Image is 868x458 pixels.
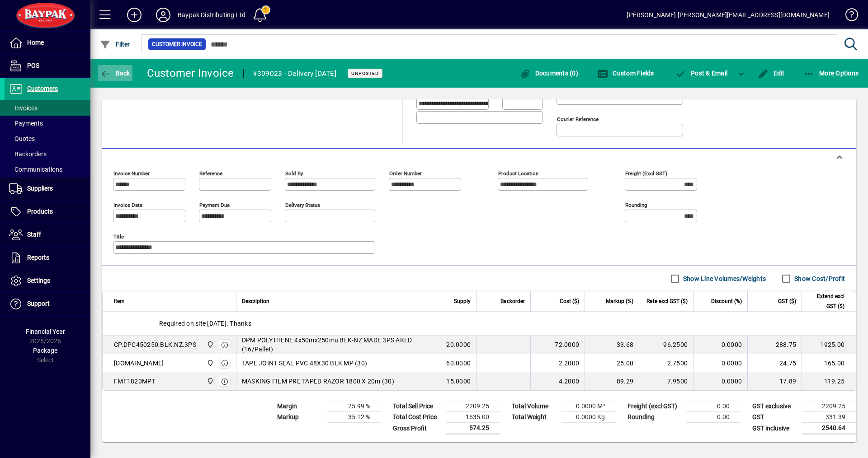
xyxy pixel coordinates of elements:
div: Customer Invoice [147,66,234,80]
button: Edit [755,65,787,81]
span: Home [27,39,44,46]
span: Reports [27,254,49,261]
span: Extend excl GST ($) [807,291,844,311]
span: Baypak - Onekawa [204,358,215,368]
td: GST [748,412,802,423]
a: Settings [5,270,90,292]
td: Freight (excl GST) [623,401,686,412]
td: 0.00 [686,401,741,412]
span: DPM POLYTHENE 4x50mx250mu BLK-NZ MADE 3PS AKLD (16/Pallet) [242,336,416,354]
td: 2.2000 [530,354,585,372]
span: Backorder [500,296,525,306]
a: Reports [5,247,90,269]
td: 25.00 [585,354,639,372]
td: Total Volume [507,401,561,412]
span: Backorders [9,150,47,158]
span: Documents (0) [519,70,578,77]
mat-label: Courier Reference [557,116,599,122]
a: Home [5,32,90,54]
td: 2209.25 [802,401,856,412]
td: 4.2000 [530,372,585,390]
span: TAPE JOINT SEAL PVC 48X30 BLK MP (30) [242,359,367,368]
button: Filter [98,36,132,52]
span: 15.0000 [446,377,471,386]
td: 119.25 [802,372,856,390]
span: 60.0000 [446,359,471,368]
span: Baypak - Onekawa [204,340,215,350]
span: MASKING FILM PRE TAPED RAZOR 1800 X 20m (30) [242,377,394,386]
a: Invoices [5,100,90,116]
td: 0.00 [686,412,741,423]
a: Support [5,293,90,315]
button: Custom Fields [595,65,656,81]
td: 25.99 % [327,401,381,412]
span: Markup (%) [606,296,633,306]
span: Baypak - Onekawa [204,376,215,386]
button: Add [120,7,149,23]
td: 331.39 [802,412,856,423]
span: Description [242,296,269,306]
span: Discount (%) [711,296,742,306]
mat-label: Rounding [625,202,647,208]
td: Margin [273,401,327,412]
label: Show Line Volumes/Weights [681,274,766,283]
td: 2209.25 [446,401,500,412]
div: FMF1820MPT [114,377,156,386]
div: 2.7500 [645,359,688,368]
span: ost & Email [675,70,728,77]
span: Financial Year [26,328,65,335]
mat-label: Delivery status [285,202,320,208]
td: 33.68 [585,336,639,354]
td: 574.25 [446,423,500,434]
div: CP.DPC450250.BLK.NZ.3PS [114,340,196,349]
a: Payments [5,116,90,131]
div: Baypak Distributing Ltd [178,8,245,22]
div: Required on site [DATE]. Thanks [103,312,856,335]
td: Total Cost Price [388,412,446,423]
mat-label: Product location [498,170,538,177]
span: Suppliers [27,185,53,192]
span: Filter [100,41,130,48]
span: Products [27,208,53,215]
a: Products [5,201,90,223]
button: Back [98,65,132,81]
td: GST inclusive [748,423,802,434]
a: Quotes [5,131,90,146]
span: Communications [9,166,62,173]
span: Cost ($) [560,296,579,306]
td: Gross Profit [388,423,446,434]
a: Backorders [5,146,90,162]
mat-label: Sold by [285,170,303,177]
span: Invoices [9,104,38,112]
app-page-header-button: Back [90,65,140,81]
td: Total Weight [507,412,561,423]
div: 7.9500 [645,377,688,386]
a: POS [5,55,90,77]
span: POS [27,62,39,69]
a: Knowledge Base [839,2,857,31]
td: 1925.00 [802,336,856,354]
mat-label: Reference [199,170,222,177]
td: GST exclusive [748,401,802,412]
td: 0.0000 Kg [561,412,616,423]
td: 0.0000 [693,372,747,390]
td: 72.0000 [530,336,585,354]
span: Unposted [351,70,379,76]
td: 165.00 [802,354,856,372]
td: 17.89 [747,372,802,390]
button: Documents (0) [517,65,580,81]
span: More Options [804,70,859,77]
span: Item [114,296,125,306]
div: [DOMAIN_NAME] [114,359,164,368]
span: P [691,70,695,77]
span: Back [100,70,130,77]
label: Show Cost/Profit [793,274,845,283]
div: #309023 - Delivery [DATE] [253,66,336,81]
span: Custom Fields [597,70,654,77]
div: 96.2500 [645,340,688,349]
span: Rate excl GST ($) [646,296,688,306]
a: Communications [5,162,90,177]
button: More Options [802,65,861,81]
mat-label: Invoice date [113,202,142,208]
span: Settings [27,277,50,284]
